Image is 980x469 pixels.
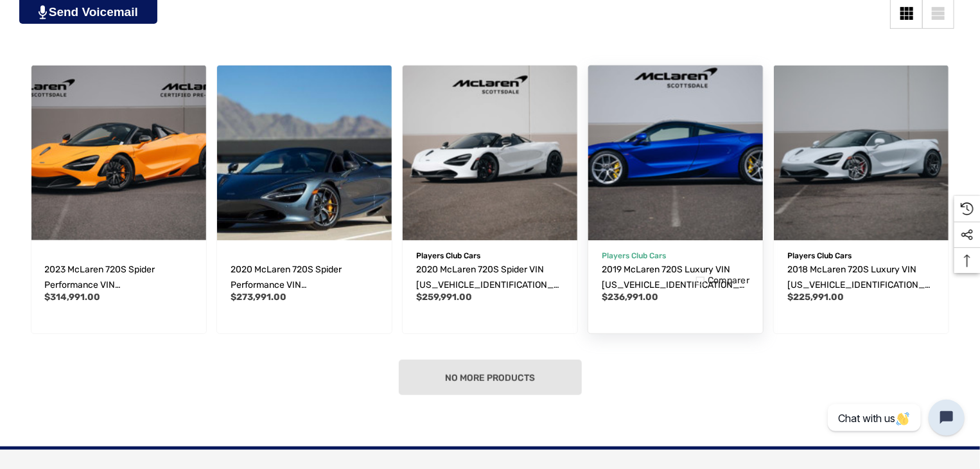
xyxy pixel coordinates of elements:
[961,202,974,215] svg: Recently Viewed
[787,247,935,264] p: Players Club Cars
[231,292,286,303] span: $273,991.00
[416,247,564,264] p: Players Club Cars
[403,66,577,240] a: 2020 McLaren 720S Spider VIN SBM14FCAXLW004534,$259,991.00
[416,262,564,293] a: 2020 McLaren 720S Spider VIN SBM14FCAXLW004534,$259,991.00
[217,66,392,240] a: 2020 McLaren 720S Spider Performance VIN SBM14FCA1LW005071,$273,991.00
[954,254,980,267] svg: Top
[579,57,771,249] img: For Sale 2019 McLaren 720S Luxury VIN SBM14DCA5KW002497
[217,66,392,240] img: For Sale 2020 McLaren 720S Spider Performance VIN SBM14FCA1LW005071
[774,66,949,240] a: 2018 McLaren 720S Luxury VIN SBM14DCA6JW000403,$225,991.00
[231,264,374,321] span: 2020 McLaren 720S Spider Performance VIN [US_VEHICLE_IDENTIFICATION_NUMBER]
[787,292,844,303] span: $225,991.00
[403,66,577,240] img: For Sale 2020 McLaren 720S Spider VIN SBM14FCAXLW004534
[39,5,47,19] img: PjwhLS0gR2VuZXJhdG9yOiBHcmF2aXQuaW8gLS0+PHN2ZyB4bWxucz0iaHR0cDovL3d3dy53My5vcmcvMjAwMC9zdmciIHhtb...
[961,229,974,242] svg: Social Media
[774,66,949,240] img: For Sale 2018 McLaren 720S Luxury VIN SBM14DCA6JW000403
[231,262,378,293] a: 2020 McLaren 720S Spider Performance VIN SBM14FCA1LW005071,$273,991.00
[602,262,749,293] a: 2019 McLaren 720S Luxury VIN SBM14DCA5KW002497,$236,991.00
[588,66,763,240] a: 2019 McLaren 720S Luxury VIN SBM14DCA5KW002497,$236,991.00
[45,264,189,321] span: 2023 McLaren 720S Spider Performance VIN [US_VEHICLE_IDENTIFICATION_NUMBER]
[26,360,954,395] nav: pagination
[31,66,206,240] img: For Sale 2023 McLaren 720S Spider Performance VIN SBM14FCA1PW007120
[45,292,101,303] span: $314,991.00
[787,264,931,306] span: 2018 McLaren 720S Luxury VIN [US_VEHICLE_IDENTIFICATION_NUMBER]
[416,292,472,303] span: $259,991.00
[31,66,206,240] a: 2023 McLaren 720S Spider Performance VIN SBM14FCA1PW007120,$314,991.00
[602,247,749,264] p: Players Club Cars
[602,264,746,306] span: 2019 McLaren 720S Luxury VIN [US_VEHICLE_IDENTIFICATION_NUMBER]
[787,262,935,293] a: 2018 McLaren 720S Luxury VIN SBM14DCA6JW000403,$225,991.00
[602,292,658,303] span: $236,991.00
[708,275,749,287] span: Comparer
[416,264,560,306] span: 2020 McLaren 720S Spider VIN [US_VEHICLE_IDENTIFICATION_NUMBER]
[45,262,193,293] a: 2023 McLaren 720S Spider Performance VIN SBM14FCA1PW007120,$314,991.00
